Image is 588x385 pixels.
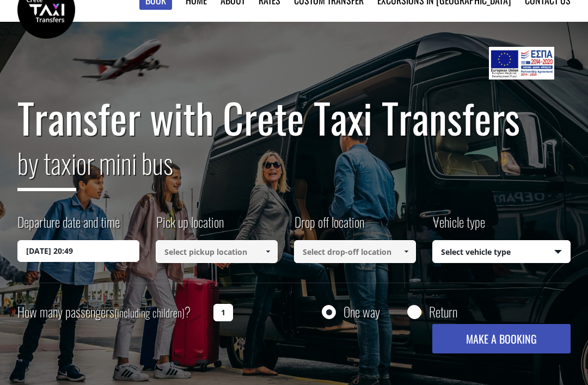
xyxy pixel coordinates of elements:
[294,212,364,240] label: Drop off location
[432,324,571,353] button: MAKE A BOOKING
[294,240,416,263] input: Select drop-off location
[17,212,120,240] label: Departure date and time
[156,240,278,263] input: Select pickup location
[432,212,485,240] label: Vehicle type
[17,142,76,191] span: by taxi
[259,240,277,263] a: Show All Items
[489,47,554,80] img: e-bannersEUERDF180X90.jpg
[344,305,380,319] label: One way
[397,240,415,263] a: Show All Items
[156,212,224,240] label: Pick up location
[429,305,457,319] label: Return
[17,95,570,140] h1: Transfer with Crete Taxi Transfers
[17,140,570,199] h2: or mini bus
[17,299,207,326] label: How many passengers ?
[433,241,570,264] span: Select vehicle type
[114,304,185,321] small: (including children)
[17,3,75,14] a: Crete Taxi Transfers | Safe Taxi Transfer Services from to Heraklion Airport, Chania Airport, Ret...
